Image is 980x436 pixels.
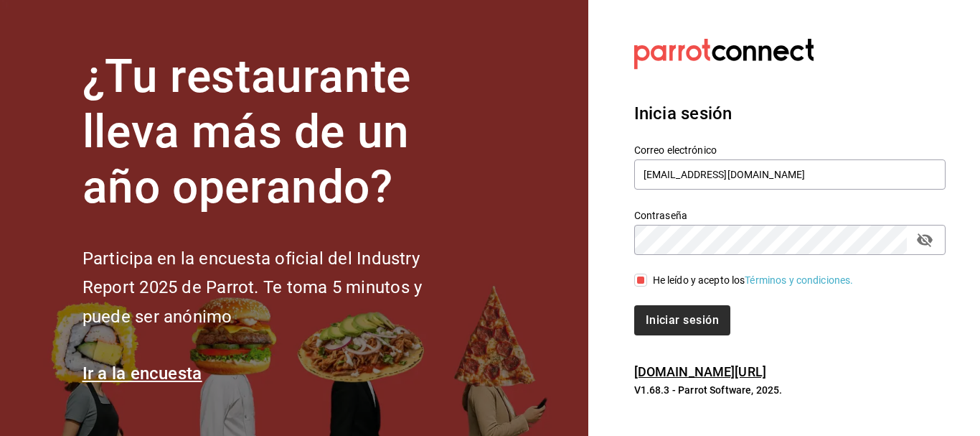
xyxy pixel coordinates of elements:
[745,274,853,286] a: Términos y condiciones.
[83,244,470,332] h2: Participa en la encuesta oficial del Industry Report 2025 de Parrot. Te toma 5 minutos y puede se...
[634,210,946,221] label: Contraseña
[83,50,470,215] h1: ¿Tu restaurante lleva más de un año operando?
[83,363,202,384] a: Ir a la encuesta
[634,145,946,155] label: Correo electrónico
[653,273,854,288] div: He leído y acepto los
[634,305,730,335] button: Iniciar sesión
[913,228,937,252] button: passwordField
[634,101,946,126] h3: Inicia sesión
[634,159,946,190] input: Ingresa tu correo electrónico
[634,383,946,397] p: V1.68.3 - Parrot Software, 2025.
[634,364,766,379] a: [DOMAIN_NAME][URL]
